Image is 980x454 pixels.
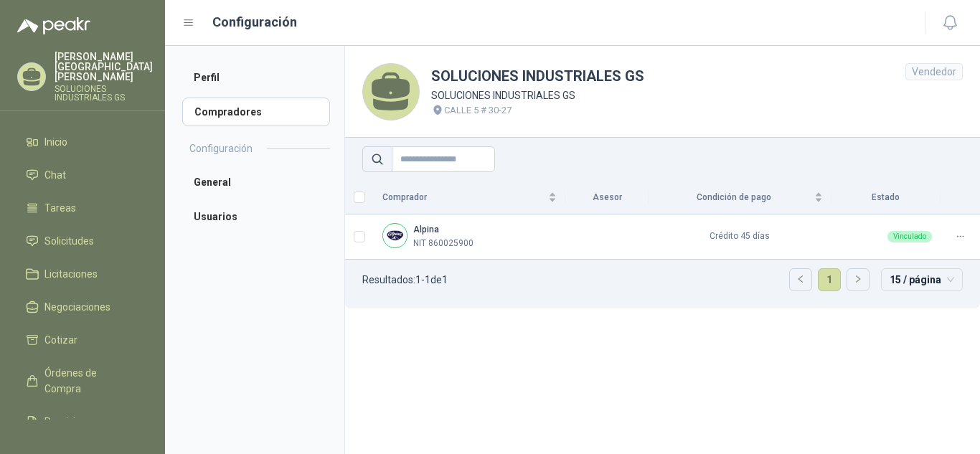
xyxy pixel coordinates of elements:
[17,17,90,34] img: Logo peakr
[17,194,148,222] a: Tareas
[17,260,148,288] a: Licitaciones
[182,98,330,126] a: Compradores
[212,12,297,32] h1: Configuración
[17,359,148,402] a: Órdenes de Compra
[17,408,148,435] a: Remisiones
[431,65,644,88] h1: SOLUCIONES INDUSTRIALES GS
[649,181,831,214] th: Condición de pago
[17,161,148,189] a: Chat
[789,268,812,291] li: Página anterior
[819,269,840,290] a: 1
[17,293,148,321] a: Negociaciones
[382,191,545,204] span: Comprador
[847,269,869,290] button: right
[383,224,407,247] img: Company Logo
[649,214,831,260] td: Crédito 45 días
[44,414,98,430] span: Remisiones
[890,269,954,290] span: 15 / página
[44,266,98,282] span: Licitaciones
[881,268,963,291] div: tamaño de página
[362,275,448,285] p: Resultados: 1 - 1 de 1
[657,191,811,204] span: Condición de pago
[44,332,77,348] span: Cotizar
[905,63,963,80] div: Vendedor
[431,88,644,103] p: SOLUCIONES INDUSTRIALES GS
[182,63,330,92] a: Perfil
[444,103,512,118] p: CALLE 5 # 30-27
[413,224,439,235] b: Alpina
[887,231,932,242] div: Vinculado
[17,227,148,255] a: Solicitudes
[44,134,67,150] span: Inicio
[55,85,153,102] p: SOLUCIONES INDUSTRIALES GS
[44,365,134,397] span: Órdenes de Compra
[17,326,148,354] a: Cotizar
[831,181,941,214] th: Estado
[44,167,66,183] span: Chat
[17,128,148,156] a: Inicio
[796,275,805,283] span: left
[55,52,153,82] p: [PERSON_NAME] [GEOGRAPHIC_DATA][PERSON_NAME]
[854,275,862,283] span: right
[565,181,648,214] th: Asesor
[44,200,76,216] span: Tareas
[818,268,841,291] li: 1
[847,268,870,291] li: Página siguiente
[189,141,253,156] h2: Configuración
[182,168,330,197] a: General
[182,202,330,231] a: Usuarios
[374,181,565,214] th: Comprador
[413,237,473,250] p: NIT 860025900
[44,299,110,315] span: Negociaciones
[44,233,94,249] span: Solicitudes
[790,269,811,290] button: left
